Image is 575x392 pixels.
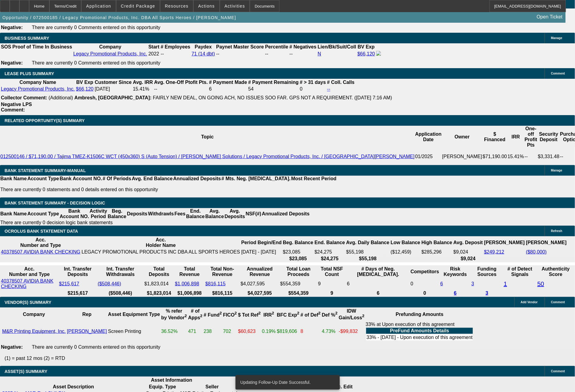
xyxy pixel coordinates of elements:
[483,148,507,165] td: $71,190.00
[248,80,299,85] b: # Payment Remaining
[144,290,174,296] th: $1,823,014
[23,312,45,317] b: Company
[132,86,153,92] td: 15.41%
[362,314,364,318] sup: 2
[225,4,245,8] span: Activities
[95,80,132,85] b: Customer Since
[486,291,488,296] a: 3
[551,301,565,304] span: Comment
[82,312,92,317] b: Rep
[188,308,202,320] b: # of Apps
[89,208,108,220] th: Activity Period
[300,80,326,85] b: # > 31 days
[327,80,355,85] b: # Coll. Calls
[282,256,313,262] th: $23,085
[534,12,565,22] a: Open Ticket
[59,266,97,277] th: Int. Transfer Deposits
[241,281,279,287] div: $4,027,595
[280,290,317,296] th: $554,359
[483,126,507,148] th: $ Financed
[216,51,264,57] div: --
[318,311,320,316] sup: 2
[453,249,483,255] td: $9,024
[265,51,288,57] div: --
[5,201,105,205] span: Bank Statement Summary - Decision Logic
[86,4,111,8] span: Application
[551,229,562,233] span: Refresh
[76,80,93,85] b: BV Exp
[1,86,75,91] a: Legacy Promotional Products, Inc.
[238,312,261,317] b: $ Tot Ref
[188,321,203,341] td: 471
[1,237,81,248] th: Acc. Number and Type
[440,281,443,286] a: 6
[206,281,226,286] a: $816,115
[175,266,204,277] th: Total Revenue
[357,51,375,56] a: $66,120
[538,148,560,165] td: $3,331.48
[282,249,313,255] td: $23,085
[282,237,313,248] th: Beg. Balance
[209,86,247,92] td: 6
[0,187,336,192] p: There are currently 0 statements and 0 details entered on this opportunity
[537,266,574,277] th: Authenticity Score
[205,290,240,296] th: $816,115
[347,290,410,296] th: 6
[339,308,365,320] b: IDW Gain/Loss
[154,80,208,85] b: Avg. One-Off Ptofit Pts.
[277,321,300,341] td: $819,606
[161,51,164,56] span: --
[99,44,121,49] b: Company
[107,208,126,220] th: Beg. Balance
[318,51,321,56] a: N
[98,281,121,286] a: ($508,446)
[551,36,562,40] span: Manage
[366,322,473,341] div: 33% at Upon execution of this agreement
[262,321,276,341] td: 0.19%
[221,176,291,182] th: # Mts. Neg. [MEDICAL_DATA].
[289,44,316,49] b: # Negatives
[95,86,132,92] td: [DATE]
[175,281,199,286] a: $1,006,898
[339,321,365,341] td: -$99,832
[209,80,247,85] b: # Payment Made
[224,208,246,220] th: Avg. Deposits
[185,314,187,318] sup: 2
[280,278,317,290] td: $554,359
[160,0,193,12] button: Resources
[484,249,504,254] a: $249,212
[390,249,421,255] td: ($12,459)
[153,95,392,100] span: FAIRLY NEW DEAL, ON GOING ACH, NO ISSUES SOO FAR. GPS NOT A REQUIREMENT. ([DATE] 7:16 AM)
[318,278,346,290] td: 9
[220,0,250,12] button: Activities
[205,266,240,277] th: Total Non-Revenue
[503,266,537,277] th: # of Detect Signals
[198,4,215,8] span: Actions
[1,278,53,289] a: 40378507 AVIDIA BANK CHECKING
[149,44,159,49] b: Start
[145,384,179,390] th: Equip. Type
[108,312,160,317] b: Asset Equipment Type
[263,312,274,317] b: IRR
[206,384,219,389] b: Seller
[442,148,483,165] td: [PERSON_NAME]
[396,312,444,317] b: Prefunding Amounts
[203,321,222,341] td: 238
[5,118,85,123] span: RELATED OPPORTUNITY(S) SUMMARY
[314,249,345,255] td: $24,275
[524,126,538,148] th: One-off Profit Pts
[347,266,410,277] th: # Days of Neg. [MEDICAL_DATA].
[347,278,410,290] td: 6
[59,281,79,286] a: $215,617
[240,290,279,296] th: $4,027,595
[19,80,56,85] b: Company Name
[161,44,190,49] b: # Employees
[48,95,73,100] span: (Additional)
[200,314,202,318] sup: 2
[174,208,186,220] th: Fees
[346,237,390,248] th: Avg. Daily Balance
[390,328,449,333] b: PreFund Amounts Details
[32,344,160,350] span: There are currently 0 Comments entered on this opportunity
[151,377,192,383] b: Asset Information
[133,80,153,85] b: Avg. IRR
